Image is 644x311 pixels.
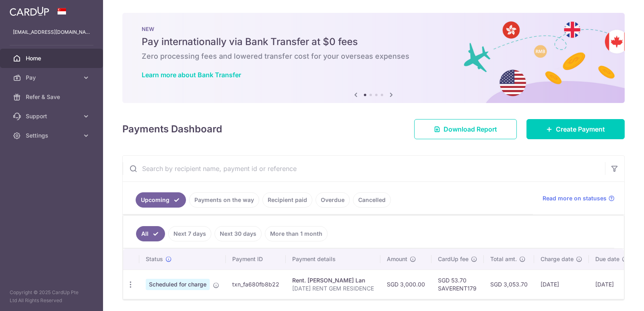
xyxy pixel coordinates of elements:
[444,124,497,134] span: Download Report
[136,226,165,241] a: All
[13,28,90,36] p: [EMAIL_ADDRESS][DOMAIN_NAME]
[226,270,286,299] td: txn_fa680fb8b22
[380,270,431,299] td: SGD 3,000.00
[142,26,605,32] p: NEW
[168,226,211,241] a: Next 7 days
[589,270,635,299] td: [DATE]
[592,287,636,307] iframe: Opens a widget where you can find more information
[189,192,259,208] a: Payments on the way
[142,35,605,48] h5: Pay internationally via Bank Transfer at $0 fees
[26,54,79,62] span: Home
[146,279,210,290] span: Scheduled for charge
[262,192,312,208] a: Recipient paid
[286,249,380,270] th: Payment details
[10,6,49,16] img: CardUp
[543,194,607,202] span: Read more on statuses
[543,194,615,202] a: Read more on statuses
[215,226,262,241] a: Next 30 days
[387,255,407,263] span: Amount
[142,71,241,79] a: Learn more about Bank Transfer
[26,93,79,101] span: Refer & Save
[26,132,79,140] span: Settings
[122,13,625,103] img: Bank transfer banner
[146,255,163,263] span: Status
[414,119,517,139] a: Download Report
[265,226,328,241] a: More than 1 month
[431,270,484,299] td: SGD 53.70 SAVERENT179
[353,192,391,208] a: Cancelled
[438,255,469,263] span: CardUp fee
[534,270,589,299] td: [DATE]
[123,156,605,181] input: Search by recipient name, payment id or reference
[292,276,374,284] div: Rent. [PERSON_NAME] Lan
[292,284,374,292] p: [DATE] RENT GEM RESIDENCE
[26,112,79,120] span: Support
[316,192,350,208] a: Overdue
[142,51,605,61] h6: Zero processing fees and lowered transfer cost for your overseas expenses
[122,122,222,136] h4: Payments Dashboard
[526,119,625,139] a: Create Payment
[484,270,534,299] td: SGD 3,053.70
[26,74,79,82] span: Pay
[541,255,574,263] span: Charge date
[595,255,619,263] span: Due date
[136,192,186,208] a: Upcoming
[490,255,517,263] span: Total amt.
[556,124,605,134] span: Create Payment
[226,249,286,270] th: Payment ID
